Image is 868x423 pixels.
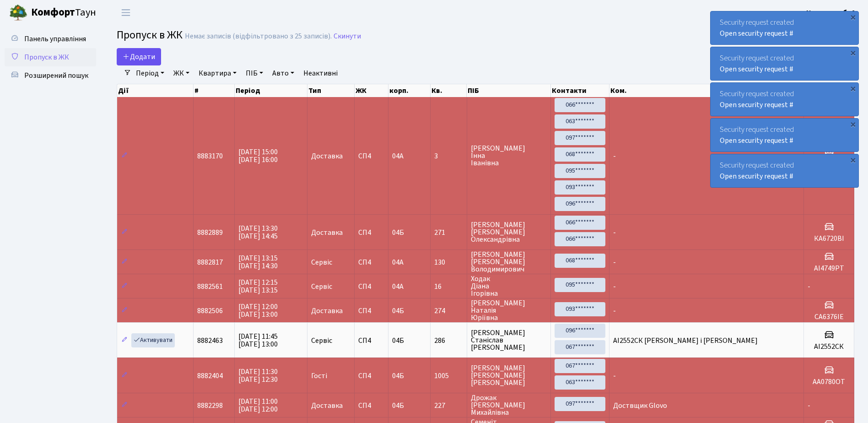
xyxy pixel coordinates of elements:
[242,65,267,81] a: ПІБ
[358,259,384,266] span: СП4
[197,336,223,346] span: 8882463
[311,229,343,236] span: Доставка
[392,282,404,292] span: 04А
[806,8,857,18] b: Консьєрж б. 4.
[848,84,857,93] div: ×
[711,47,858,80] div: Security request created
[132,65,168,81] a: Період
[197,371,223,381] span: 8882404
[117,84,194,97] th: Дії
[358,283,384,290] span: СП4
[434,152,463,160] span: 3
[24,34,86,44] span: Панель управління
[848,12,857,22] div: ×
[720,100,793,110] a: Open security request #
[31,5,96,21] span: Таун
[311,402,343,409] span: Доставка
[311,337,332,344] span: Сервіс
[471,275,547,297] span: Ходак Діана Ігорівна
[434,307,463,315] span: 274
[194,84,235,97] th: #
[808,264,850,273] h5: AI4749PT
[848,119,857,129] div: ×
[300,65,341,81] a: Неактивні
[185,32,332,41] div: Немає записів (відфільтровано з 25 записів).
[355,84,388,97] th: ЖК
[808,378,850,386] h5: АА0780ОТ
[434,259,463,266] span: 130
[392,228,404,238] span: 04Б
[471,364,547,386] span: [PERSON_NAME] [PERSON_NAME] [PERSON_NAME]
[471,145,547,167] span: [PERSON_NAME] Інна Іванівна
[471,299,547,321] span: [PERSON_NAME] Наталія Юріївна
[170,65,193,81] a: ЖК
[720,64,793,74] a: Open security request #
[471,329,547,351] span: [PERSON_NAME] Станіслав [PERSON_NAME]
[434,372,463,380] span: 1005
[197,257,223,267] span: 8882817
[431,84,467,97] th: Кв.
[711,83,858,116] div: Security request created
[238,367,278,385] span: [DATE] 11:30 [DATE] 12:30
[392,151,404,161] span: 04А
[238,396,278,414] span: [DATE] 11:00 [DATE] 12:00
[471,251,547,273] span: [PERSON_NAME] [PERSON_NAME] Володимирович
[848,155,857,164] div: ×
[392,336,404,346] span: 04Б
[197,282,223,292] span: 8882561
[131,333,175,347] a: Активувати
[434,283,463,290] span: 16
[24,70,88,81] span: Розширений пошук
[238,253,278,271] span: [DATE] 13:15 [DATE] 14:30
[311,307,343,315] span: Доставка
[711,154,858,187] div: Security request created
[311,152,343,160] span: Доставка
[311,372,327,380] span: Гості
[9,4,27,22] img: logo.png
[5,48,96,66] a: Пропуск в ЖК
[392,401,404,411] span: 04Б
[238,277,278,295] span: [DATE] 12:15 [DATE] 13:15
[5,30,96,48] a: Панель управління
[613,151,616,161] span: -
[5,66,96,85] a: Розширений пошук
[358,402,384,409] span: СП4
[613,228,616,238] span: -
[238,223,278,241] span: [DATE] 13:30 [DATE] 14:45
[307,84,355,97] th: Тип
[471,394,547,416] span: Дрожак [PERSON_NAME] Михайлівна
[197,401,223,411] span: 8882298
[358,152,384,160] span: СП4
[311,259,332,266] span: Сервіс
[24,52,69,62] span: Пропуск в ЖК
[358,337,384,344] span: СП4
[123,52,155,62] span: Додати
[808,342,850,351] h5: АІ2552СК
[613,306,616,316] span: -
[613,257,616,267] span: -
[467,84,550,97] th: ПІБ
[197,151,223,161] span: 8883170
[808,313,850,321] h5: СА6376ІЕ
[31,5,75,20] b: Комфорт
[238,331,278,349] span: [DATE] 11:45 [DATE] 13:00
[808,282,810,292] span: -
[808,234,850,243] h5: КА6720ВІ
[808,401,810,411] span: -
[117,27,183,43] span: Пропуск в ЖК
[613,282,616,292] span: -
[195,65,240,81] a: Квартира
[720,136,793,146] a: Open security request #
[197,306,223,316] span: 8882506
[358,307,384,315] span: СП4
[392,371,404,381] span: 04Б
[806,7,857,18] a: Консьєрж б. 4.
[197,228,223,238] span: 8882889
[269,65,298,81] a: Авто
[235,84,307,97] th: Період
[434,229,463,236] span: 271
[720,171,793,181] a: Open security request #
[551,84,609,97] th: Контакти
[613,401,667,411] span: Доствщик Glovo
[238,147,278,165] span: [DATE] 15:00 [DATE] 16:00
